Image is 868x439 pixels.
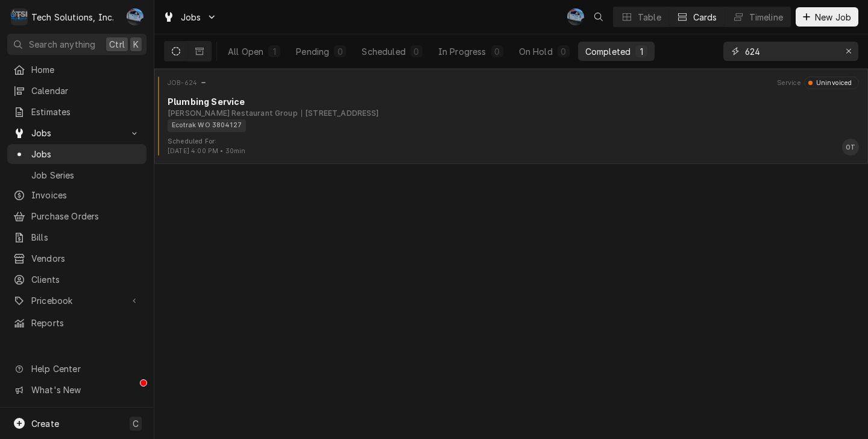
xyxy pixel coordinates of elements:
a: Job Series [7,165,146,185]
div: Object Subtext [168,108,859,119]
div: 1 [271,45,278,58]
div: Object Extra Context Footer Value [168,147,246,156]
a: Reports [7,313,146,333]
span: Jobs [181,11,201,24]
span: Help Center [31,362,139,375]
div: JP [567,8,584,25]
a: Estimates [7,102,146,122]
a: Clients [7,270,146,289]
span: Estimates [31,106,140,118]
div: Ecotrak WO 3804127 [168,119,246,132]
div: T [11,8,28,25]
div: Cards [693,11,717,24]
div: 0 [560,45,567,58]
div: Card Header [159,77,863,89]
div: Card Body [159,95,863,131]
div: Object Subtext Primary [168,108,298,119]
div: Completed [585,45,631,58]
div: Uninvoiced [813,78,852,88]
div: On Hold [519,45,553,58]
span: What's New [31,384,139,396]
button: Open search [589,7,608,27]
div: Object Extra Context Header [777,78,801,88]
div: Card Footer Extra Context [168,137,246,156]
a: Vendors [7,248,146,268]
span: Clients [31,273,140,286]
span: Home [31,63,140,76]
span: Pricebook [31,294,122,307]
span: Jobs [31,127,122,139]
span: Reports [31,317,140,329]
div: Joe Paschal's Avatar [567,8,584,25]
div: In Progress [438,45,486,58]
button: Erase input [839,42,858,61]
div: Table [638,11,661,24]
a: Go to Jobs [158,7,222,27]
div: Object Status [804,77,859,89]
div: Joe Paschal's Avatar [127,8,143,25]
div: Card Header Secondary Content [777,77,859,89]
a: Home [7,60,146,80]
a: Bills [7,227,146,247]
div: 0 [336,45,344,58]
span: Vendors [31,252,140,265]
div: Scheduled [362,45,405,58]
a: Invoices [7,185,146,205]
span: C [133,417,139,430]
a: Go to Jobs [7,123,146,143]
div: Tech Solutions, Inc. [31,11,114,24]
span: Jobs [31,148,140,160]
div: Card Footer [159,137,863,156]
div: Card Header Primary Content [168,77,207,89]
a: Go to Pricebook [7,291,146,311]
div: 1 [638,45,645,58]
a: Purchase Orders [7,206,146,226]
button: New Job [796,7,858,27]
span: Job Series [31,169,140,182]
div: 0 [494,45,501,58]
a: Go to Help Center [7,359,146,379]
div: OT [842,139,859,156]
div: Otis Tooley's Avatar [842,139,859,156]
span: Calendar [31,84,140,97]
span: Bills [31,231,140,244]
a: Go to What's New [7,380,146,400]
input: Keyword search [745,42,835,61]
span: Invoices [31,189,140,201]
div: Job Card: JOB-624 [154,69,868,164]
div: Pending [296,45,329,58]
a: Jobs [7,144,146,164]
div: Tech Solutions, Inc.'s Avatar [11,8,28,25]
div: All Open [228,45,263,58]
a: Calendar [7,81,146,101]
div: Card Footer Primary Content [842,139,859,156]
span: [DATE] 4:00 PM • 30min [168,147,246,155]
div: Object Tag List [168,119,855,132]
div: JP [127,8,143,25]
span: Ctrl [109,38,125,51]
span: K [133,38,139,51]
div: Object Extra Context Footer Label [168,137,246,147]
div: Timeline [749,11,783,24]
span: Purchase Orders [31,210,140,223]
div: Object ID [168,78,197,88]
div: Object Subtext Secondary [301,108,379,119]
span: Search anything [29,38,95,51]
div: 0 [413,45,420,58]
span: New Job [813,11,854,24]
button: Search anythingCtrlK [7,34,146,55]
div: Object Title [168,95,859,108]
span: Create [31,418,59,429]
